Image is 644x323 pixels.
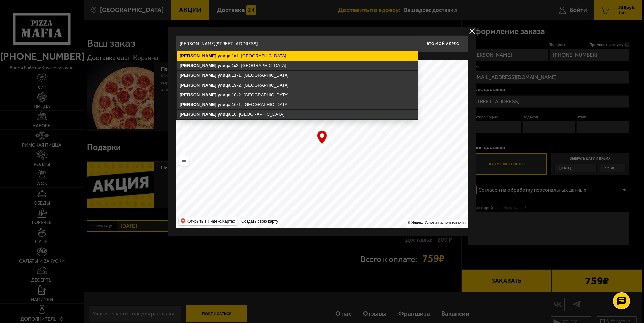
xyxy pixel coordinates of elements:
ymaps: , к1, [GEOGRAPHIC_DATA] [177,51,418,61]
ymaps: [PERSON_NAME] [180,102,216,107]
ymaps: [PERSON_NAME] [180,73,216,78]
ymaps: улица [218,92,231,97]
button: Это мой адрес [418,35,468,52]
ymaps: , 0, [GEOGRAPHIC_DATA] [177,110,418,119]
ymaps: улица [218,63,231,68]
ymaps: , 0к2, [GEOGRAPHIC_DATA] [177,90,418,100]
ymaps: , к2, [GEOGRAPHIC_DATA] [177,61,418,70]
ymaps: Открыть в Яндекс.Картах [179,217,237,225]
ymaps: 1 [232,83,234,88]
ymaps: , 9к2, [GEOGRAPHIC_DATA] [177,80,418,90]
ymaps: 1 [232,53,234,58]
span: Это мой адрес [427,42,459,46]
ymaps: 1 [232,63,234,68]
p: Укажите дом на карте или в поле ввода [176,54,271,59]
input: Введите адрес доставки [176,35,418,52]
ymaps: Открыть в Яндекс.Картах [187,217,235,225]
ymaps: 1 [232,102,234,107]
ymaps: 1 [232,73,234,78]
ymaps: 1 [232,92,234,97]
ymaps: улица [218,102,231,107]
ymaps: улица [218,83,231,88]
button: delivery type [468,27,476,35]
ymaps: [PERSON_NAME] [180,83,216,88]
ymaps: , 1к1, [GEOGRAPHIC_DATA] [177,71,418,80]
ymaps: [PERSON_NAME] [180,63,216,68]
ymaps: улица [218,73,231,78]
a: Условия использования [425,220,466,224]
ymaps: 1 [232,112,234,117]
ymaps: © Яндекс [408,220,424,224]
ymaps: улица [218,53,231,58]
ymaps: , 6к1, [GEOGRAPHIC_DATA] [177,100,418,109]
ymaps: [PERSON_NAME] [180,92,216,97]
a: Создать свою карту [240,219,279,224]
ymaps: [PERSON_NAME] [180,53,216,58]
ymaps: [PERSON_NAME] [180,112,216,117]
ymaps: улица [218,112,231,117]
